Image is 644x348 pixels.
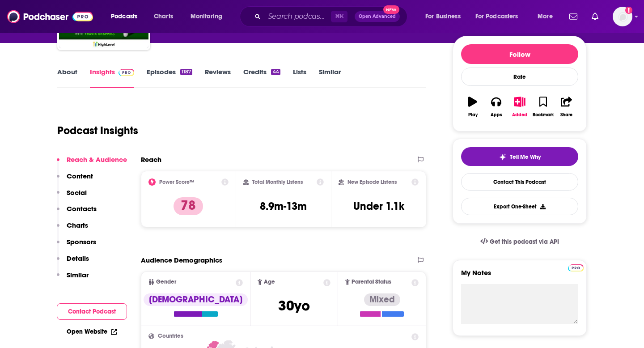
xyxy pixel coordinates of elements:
[512,112,527,118] div: Added
[147,68,192,88] a: Episodes1187
[560,112,572,118] div: Share
[352,279,391,285] span: Parental Status
[57,303,127,320] button: Contact Podcast
[57,124,138,137] h1: Podcast Insights
[260,199,307,213] h3: 8.9m-13m
[508,91,531,123] button: Added
[57,188,87,205] button: Social
[271,69,280,75] div: 44
[156,279,176,285] span: Gender
[57,68,77,88] a: About
[461,147,578,166] button: tell me why sparkleTell Me Why
[67,238,96,246] p: Sponsors
[57,254,89,271] button: Details
[383,5,399,14] span: New
[184,9,234,24] button: open menu
[319,68,341,88] a: Similar
[180,69,192,75] div: 1187
[461,44,578,64] button: Follow
[468,112,478,118] div: Play
[57,221,88,238] button: Charts
[67,204,97,213] p: Contacts
[205,68,231,88] a: Reviews
[141,256,222,264] h2: Audience Demographics
[57,238,96,254] button: Sponsors
[538,10,553,23] span: More
[359,14,396,19] span: Open Advanced
[57,155,127,172] button: Reach & Audience
[425,10,461,23] span: For Business
[461,173,578,191] a: Contact This Podcast
[67,328,117,335] a: Open Website
[67,254,89,263] p: Details
[67,172,93,180] p: Content
[625,7,632,14] svg: Add a profile image
[491,112,502,118] div: Apps
[568,263,584,272] a: Pro website
[470,9,531,24] button: open menu
[566,9,581,24] a: Show notifications dropdown
[355,11,400,22] button: Open AdvancedNew
[353,199,404,213] h3: Under 1.1k
[111,10,137,23] span: Podcasts
[57,271,89,287] button: Similar
[67,155,127,164] p: Reach & Audience
[57,204,97,221] button: Contacts
[264,279,275,285] span: Age
[119,69,134,76] img: Podchaser Pro
[67,271,89,279] p: Similar
[613,7,632,26] img: User Profile
[144,293,248,306] div: [DEMOGRAPHIC_DATA]
[490,238,559,246] span: Get this podcast via API
[555,91,578,123] button: Share
[57,172,93,188] button: Content
[105,9,149,24] button: open menu
[159,179,194,185] h2: Power Score™
[252,179,303,185] h2: Total Monthly Listens
[473,231,566,253] a: Get this podcast via API
[7,8,93,25] img: Podchaser - Follow, Share and Rate Podcasts
[90,68,134,88] a: InsightsPodchaser Pro
[461,68,578,86] div: Rate
[347,179,397,185] h2: New Episode Listens
[191,10,222,23] span: Monitoring
[533,112,554,118] div: Bookmark
[461,198,578,215] button: Export One-Sheet
[67,221,88,229] p: Charts
[243,68,280,88] a: Credits44
[264,9,331,24] input: Search podcasts, credits, & more...
[174,197,203,215] p: 78
[331,11,347,22] span: ⌘ K
[613,7,632,26] button: Show profile menu
[461,268,578,284] label: My Notes
[158,333,183,339] span: Countries
[248,6,416,27] div: Search podcasts, credits, & more...
[510,153,541,161] span: Tell Me Why
[67,188,87,197] p: Social
[148,9,178,24] a: Charts
[588,9,602,24] a: Show notifications dropdown
[531,91,555,123] button: Bookmark
[568,264,584,272] img: Podchaser Pro
[154,10,173,23] span: Charts
[484,91,508,123] button: Apps
[499,153,506,161] img: tell me why sparkle
[293,68,306,88] a: Lists
[364,293,400,306] div: Mixed
[531,9,564,24] button: open menu
[613,7,632,26] span: Logged in as PTEPR25
[419,9,472,24] button: open menu
[278,297,310,314] span: 30 yo
[475,10,518,23] span: For Podcasters
[461,91,484,123] button: Play
[141,155,161,164] h2: Reach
